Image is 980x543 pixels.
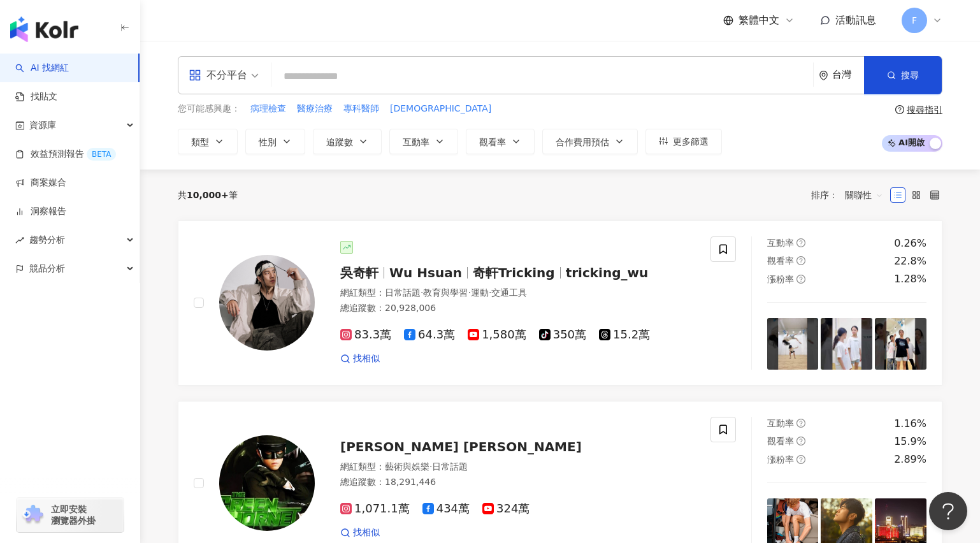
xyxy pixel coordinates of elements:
[178,103,240,115] span: 您可能感興趣：
[473,265,555,280] span: 奇軒Tricking
[187,190,229,200] span: 10,000+
[767,274,794,284] span: 漲粉率
[901,70,919,80] span: 搜尋
[353,526,380,539] span: 找相似
[189,65,247,85] div: 不分平台
[479,137,506,147] span: 觀看率
[894,417,926,431] div: 1.16%
[29,226,65,254] span: 趨勢分析
[907,105,942,115] div: 搜尋指引
[894,452,926,467] div: 2.89%
[673,136,709,147] span: 更多篩選
[645,129,722,154] button: 更多篩選
[245,129,305,154] button: 性別
[20,505,45,525] img: chrome extension
[767,256,794,266] span: 觀看率
[250,103,286,115] span: 病理檢查
[556,137,609,147] span: 合作費用預估
[832,69,864,80] div: 台灣
[767,418,794,428] span: 互動率
[566,265,649,280] span: tricking_wu
[542,129,638,154] button: 合作費用預估
[17,498,124,532] a: chrome extension立即安裝 瀏覽器外掛
[178,129,238,154] button: 類型
[821,318,872,370] img: post-image
[353,352,380,365] span: 找相似
[491,287,527,298] span: 交通工具
[15,62,69,75] a: searchAI 找網紅
[422,502,470,516] span: 434萬
[767,238,794,248] span: 互動率
[767,454,794,465] span: 漲粉率
[894,254,926,268] div: 22.8%
[912,13,917,27] span: F
[15,236,24,245] span: rise
[389,129,458,154] button: 互動率
[340,476,695,489] div: 總追蹤數 ： 18,291,446
[466,129,535,154] button: 觀看率
[340,287,695,300] div: 網紅類型 ：
[432,461,468,472] span: 日常話題
[250,102,287,116] button: 病理檢查
[894,236,926,250] div: 0.26%
[178,221,942,386] a: KOL Avatar吳奇軒Wu Hsuan奇軒Trickingtricking_wu網紅類型：日常話題·教育與學習·運動·交通工具總追蹤數：20,928,00683.3萬64.3萬1,580萬3...
[539,328,586,342] span: 350萬
[15,177,66,189] a: 商案媒合
[259,137,277,147] span: 性別
[29,254,65,283] span: 競品分析
[404,328,455,342] span: 64.3萬
[767,436,794,446] span: 觀看率
[423,287,468,298] span: 教育與學習
[796,437,805,445] span: question-circle
[389,102,492,116] button: [DEMOGRAPHIC_DATA]
[796,238,805,247] span: question-circle
[894,272,926,286] div: 1.28%
[29,111,56,140] span: 資源庫
[297,103,333,115] span: 醫療治療
[796,256,805,265] span: question-circle
[313,129,382,154] button: 追蹤數
[429,461,432,472] span: ·
[219,435,315,531] img: KOL Avatar
[796,419,805,428] span: question-circle
[340,265,378,280] span: 吳奇軒
[189,69,201,82] span: appstore
[219,255,315,351] img: KOL Avatar
[811,185,890,205] div: 排序：
[340,328,391,342] span: 83.3萬
[482,502,530,516] span: 324萬
[468,287,470,298] span: ·
[343,103,379,115] span: 專科醫師
[489,287,491,298] span: ·
[796,275,805,284] span: question-circle
[767,318,819,370] img: post-image
[10,17,78,42] img: logo
[15,90,57,103] a: 找貼文
[421,287,423,298] span: ·
[191,137,209,147] span: 類型
[343,102,380,116] button: 專科醫師
[864,56,942,94] button: 搜尋
[340,502,410,516] span: 1,071.1萬
[340,352,380,365] a: 找相似
[468,328,526,342] span: 1,580萬
[385,287,421,298] span: 日常話題
[471,287,489,298] span: 運動
[929,492,967,530] iframe: Help Scout Beacon - Open
[389,265,462,280] span: Wu Hsuan
[51,503,96,526] span: 立即安裝 瀏覽器外掛
[340,461,695,474] div: 網紅類型 ：
[875,318,926,370] img: post-image
[385,461,429,472] span: 藝術與娛樂
[819,71,828,80] span: environment
[178,190,238,200] div: 共 筆
[599,328,650,342] span: 15.2萬
[390,103,491,115] span: [DEMOGRAPHIC_DATA]
[340,526,380,539] a: 找相似
[739,13,779,27] span: 繁體中文
[15,205,66,218] a: 洞察報告
[340,439,582,454] span: [PERSON_NAME] [PERSON_NAME]
[15,148,116,161] a: 效益預測報告BETA
[796,455,805,464] span: question-circle
[340,302,695,315] div: 總追蹤數 ： 20,928,006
